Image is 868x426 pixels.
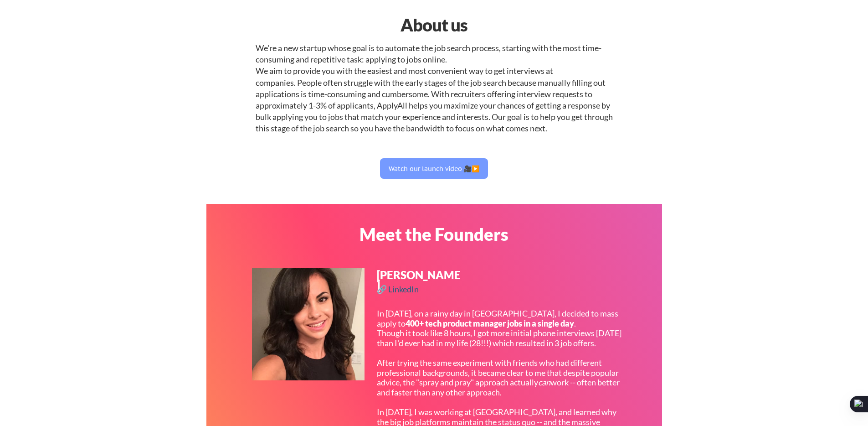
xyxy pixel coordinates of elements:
a: 🔗 LinkedIn [377,285,421,296]
button: Watch our launch video 🎥▶️ [380,158,488,179]
div: About us [317,12,551,38]
div: Meet the Founders [317,225,551,243]
strong: 400+ tech product manager jobs in a single day [406,318,574,328]
em: can [538,377,550,387]
div: [PERSON_NAME] [377,270,462,291]
div: 🔗 LinkedIn [377,285,421,293]
div: We're a new startup whose goal is to automate the job search process, starting with the most time... [256,42,613,135]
